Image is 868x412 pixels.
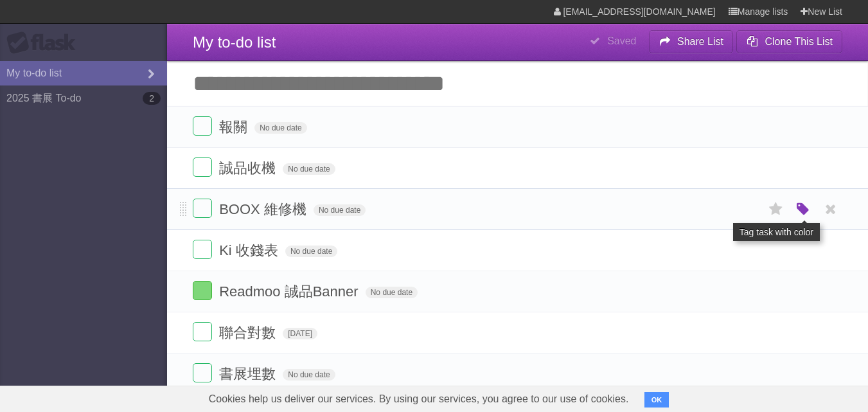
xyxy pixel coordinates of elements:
[193,363,212,382] label: Done
[219,242,281,258] span: Ki 收錢表
[219,325,279,341] span: 聯合對數
[193,199,212,218] label: Done
[219,119,251,135] span: 報關
[649,30,734,53] button: Share List
[193,33,276,51] span: My to-do list
[143,92,161,105] b: 2
[285,246,337,257] span: No due date
[736,30,842,53] button: Clone This List
[193,322,212,341] label: Done
[677,36,723,47] b: Share List
[219,366,279,382] span: 書展埋數
[765,36,833,47] b: Clone This List
[193,157,212,177] label: Done
[193,116,212,136] label: Done
[196,386,642,412] span: Cookies help us deliver our services. By using our services, you agree to our use of cookies.
[219,283,361,300] span: Readmoo 誠品Banner
[314,204,366,216] span: No due date
[283,163,335,175] span: No due date
[283,369,335,381] span: No due date
[219,201,310,217] span: BOOX 維修機
[6,31,84,55] div: Flask
[254,122,306,134] span: No due date
[764,199,788,220] label: Star task
[283,328,317,339] span: [DATE]
[219,160,279,176] span: 誠品收機
[607,35,636,46] b: Saved
[644,392,669,408] button: OK
[366,287,418,298] span: No due date
[193,281,212,300] label: Done
[193,240,212,259] label: Done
